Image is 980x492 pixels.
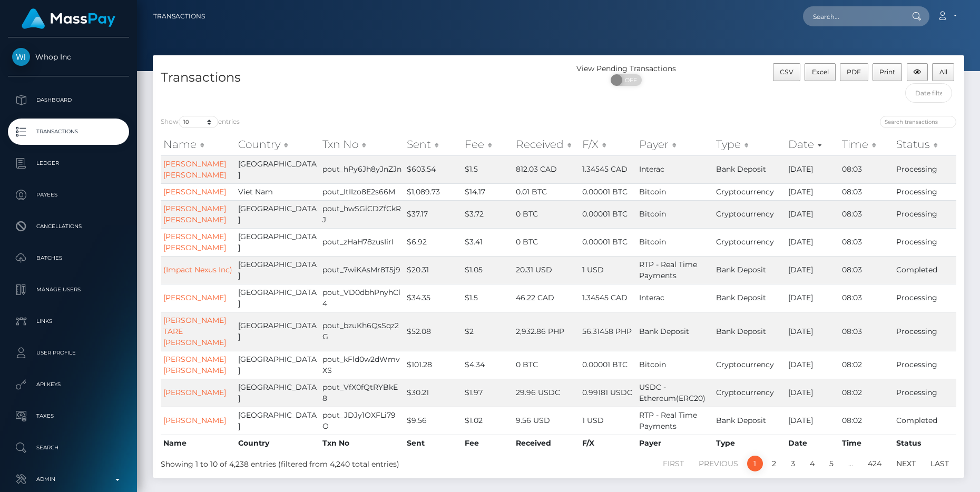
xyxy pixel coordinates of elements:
[780,68,793,76] span: CSV
[580,228,636,256] td: 0.00001 BTC
[839,284,894,312] td: 08:03
[320,379,404,407] td: pout_VfX0fQtRYBkE8
[462,379,513,407] td: $1.97
[932,63,954,81] button: All
[236,407,320,435] td: [GEOGRAPHIC_DATA]
[839,407,894,435] td: 08:02
[462,183,513,200] td: $14.17
[163,204,226,224] a: [PERSON_NAME] [PERSON_NAME]
[580,256,636,284] td: 1 USD
[236,312,320,351] td: [GEOGRAPHIC_DATA]
[894,256,956,284] td: Completed
[12,250,125,266] p: Batches
[713,183,786,200] td: Cryptocurrency
[462,435,513,451] th: Fee
[12,155,125,171] p: Ledger
[839,228,894,256] td: 08:03
[163,388,226,397] a: [PERSON_NAME]
[812,68,829,76] span: Excel
[766,456,782,471] a: 2
[236,228,320,256] td: [GEOGRAPHIC_DATA]
[462,351,513,379] td: $4.34
[513,379,580,407] td: 29.96 USDC
[713,312,786,351] td: Bank Deposit
[12,48,30,66] img: Whop Inc
[404,134,462,155] th: Sent: activate to sort column ascending
[616,74,643,86] span: OFF
[404,200,462,228] td: $37.17
[320,200,404,228] td: pout_hwSGiCDZfCkRJ
[773,63,801,81] button: CSV
[8,87,129,113] a: Dashboard
[580,351,636,379] td: 0.00001 BTC
[320,183,404,200] td: pout_ItIIzo8E2s66M
[236,256,320,284] td: [GEOGRAPHIC_DATA]
[163,187,226,196] a: [PERSON_NAME]
[320,312,404,351] td: pout_bzuKh6QsSqz2G
[580,407,636,435] td: 1 USD
[580,284,636,312] td: 1.34545 CAD
[320,407,404,435] td: pout_JDJy1OXFLi79O
[905,83,952,103] input: Date filter
[713,200,786,228] td: Cryptocurrency
[639,382,705,403] span: USDC - Ethereum(ERC20)
[894,134,956,155] th: Status: activate to sort column ascending
[236,155,320,183] td: [GEOGRAPHIC_DATA]
[8,403,129,429] a: Taxes
[580,435,636,451] th: F/X
[639,327,689,336] span: Bank Deposit
[824,456,839,471] a: 5
[639,360,666,369] span: Bitcoin
[513,155,580,183] td: 812.03 CAD
[8,308,129,334] a: Links
[786,407,839,435] td: [DATE]
[639,260,697,280] span: RTP - Real Time Payments
[580,312,636,351] td: 56.31458 PHP
[580,183,636,200] td: 0.00001 BTC
[161,455,483,470] div: Showing 1 to 10 of 4,238 entries (filtered from 4,240 total entries)
[12,219,125,234] p: Cancellations
[513,435,580,451] th: Received
[803,6,902,26] input: Search...
[890,456,922,471] a: Next
[894,435,956,451] th: Status
[839,435,894,451] th: Time
[404,407,462,435] td: $9.56
[513,256,580,284] td: 20.31 USD
[894,312,956,351] td: Processing
[580,134,636,155] th: F/X: activate to sort column ascending
[513,312,580,351] td: 2,932.86 PHP
[639,164,664,174] span: Interac
[879,68,895,76] span: Print
[462,134,513,155] th: Fee: activate to sort column ascending
[939,68,947,76] span: All
[636,435,713,451] th: Payer
[163,355,226,375] a: [PERSON_NAME] [PERSON_NAME]
[161,134,236,155] th: Name: activate to sort column ascending
[839,134,894,155] th: Time: activate to sort column ascending
[8,245,129,271] a: Batches
[320,256,404,284] td: pout_7wiKAsMr8T5j9
[320,155,404,183] td: pout_hPy6Jh8yJnZJn
[713,407,786,435] td: Bank Deposit
[713,435,786,451] th: Type
[713,256,786,284] td: Bank Deposit
[862,456,887,471] a: 424
[404,312,462,351] td: $52.08
[873,63,903,81] button: Print
[580,155,636,183] td: 1.34545 CAD
[153,5,205,27] a: Transactions
[513,134,580,155] th: Received: activate to sort column ascending
[8,435,129,461] a: Search
[161,435,236,451] th: Name
[713,379,786,407] td: Cryptocurrency
[839,183,894,200] td: 08:03
[12,471,125,487] p: Admin
[404,155,462,183] td: $603.54
[320,134,404,155] th: Txn No: activate to sort column ascending
[462,284,513,312] td: $1.5
[513,284,580,312] td: 46.22 CAD
[713,155,786,183] td: Bank Deposit
[786,134,839,155] th: Date: activate to sort column ascending
[894,200,956,228] td: Processing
